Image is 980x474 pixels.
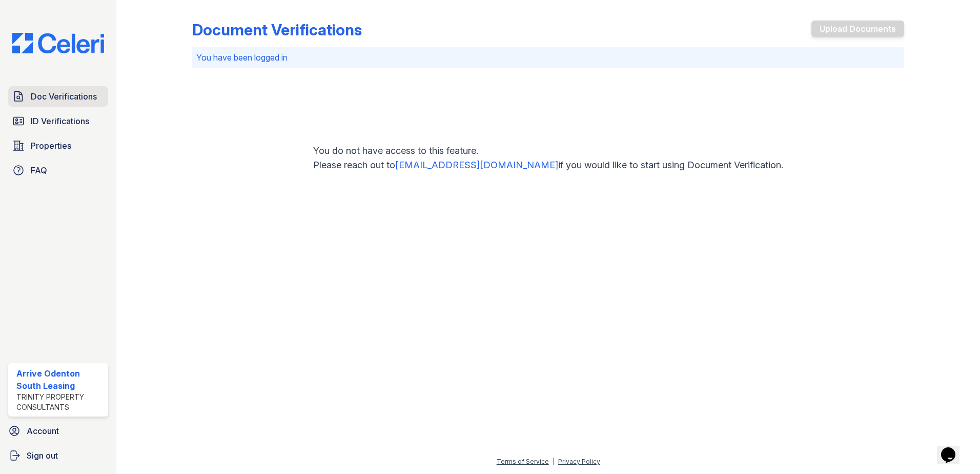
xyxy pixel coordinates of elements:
a: FAQ [8,160,108,181]
a: Terms of Service [497,458,549,465]
iframe: chat widget [937,433,970,464]
p: You have been logged in [196,51,900,64]
div: Arrive Odenton South Leasing [16,367,104,392]
span: Doc Verifications [31,90,97,103]
a: ID Verifications [8,111,108,131]
span: Sign out [27,449,58,462]
span: ID Verifications [31,115,89,127]
div: | [553,458,555,465]
a: Properties [8,135,108,156]
p: You do not have access to this feature. Please reach out to if you would like to start using Docu... [313,144,783,172]
a: Sign out [4,445,112,466]
img: CE_Logo_Blue-a8612792a0a2168367f1c8372b55b34899dd931a85d93a1a3d3e32e68fde9ad4.png [4,33,112,53]
div: Document Verifications [192,21,362,39]
a: Doc Verifications [8,86,108,107]
a: [EMAIL_ADDRESS][DOMAIN_NAME] [395,160,558,170]
a: Account [4,421,112,441]
span: Properties [31,140,71,152]
a: Privacy Policy [558,458,600,465]
span: Account [27,425,59,437]
span: FAQ [31,164,47,176]
div: Trinity Property Consultants [16,392,104,412]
